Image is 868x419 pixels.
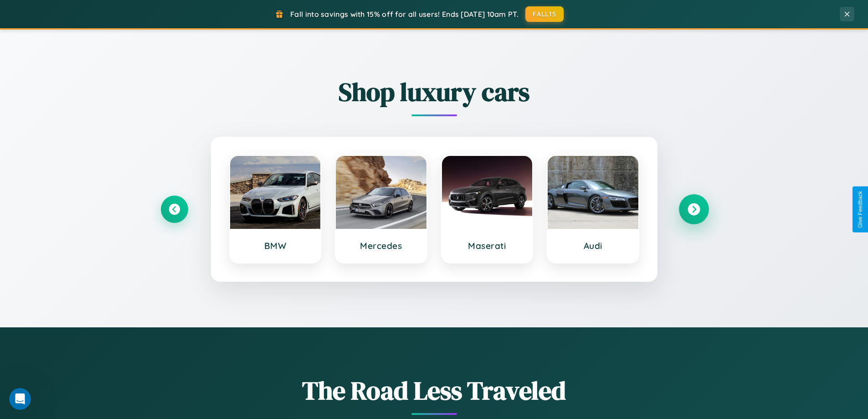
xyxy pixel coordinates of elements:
[161,373,708,408] h1: The Road Less Traveled
[345,240,417,251] h3: Mercedes
[525,6,564,22] button: FALL15
[161,74,708,109] h2: Shop luxury cars
[239,240,312,251] h3: BMW
[9,388,31,410] iframe: Intercom live chat
[290,10,519,19] span: Fall into savings with 15% off for all users! Ends [DATE] 10am PT.
[857,191,863,228] div: Give Feedback
[451,240,524,251] h3: Maserati
[557,240,629,251] h3: Audi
